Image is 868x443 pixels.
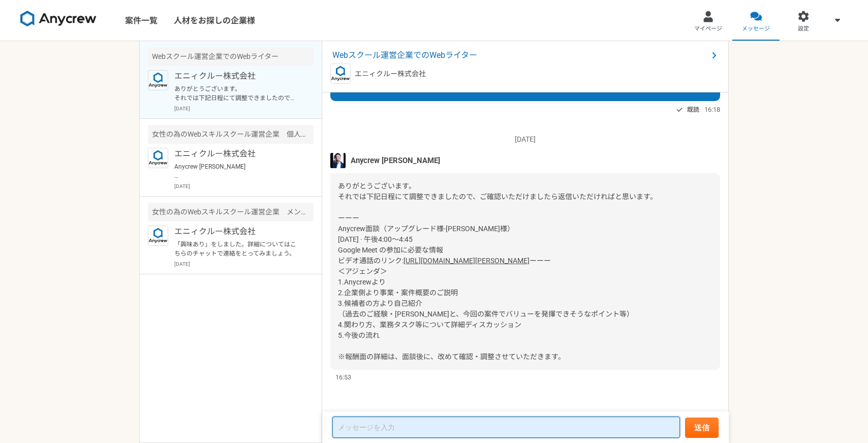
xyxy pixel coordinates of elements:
[330,134,720,145] p: [DATE]
[148,47,314,66] div: Webスクール運営企業でのWebライター
[798,25,809,33] span: 設定
[174,70,300,82] p: エニィクルー株式会社
[330,64,351,84] img: logo_text_blue_01.png
[20,11,97,27] img: 8DqYSo04kwAAAAASUVORK5CYII=
[685,418,719,438] button: 送信
[174,162,300,180] p: Anycrew [PERSON_NAME] ご返信いただきありがとうございます。 承知いたしました。ご返答のほどお待ちしております。 引き続き、よろしくお願いいたします。 [PERSON_NAME]
[338,182,657,265] span: ありがとうございます。 それでは下記日程にて調整できましたので、ご確認いただけましたら返信いただければと思います。 ーーー Anycrew面談（アップグレード様-[PERSON_NAME]様） ...
[338,257,634,361] span: ーーー ＜アジェンダ＞ 1.Anycrewより 2.企業側より事業・案件概要のご説明 3.候補者の方より自己紹介 （過去のご経験・[PERSON_NAME]と、今回の案件でバリューを発揮できそう...
[148,226,168,246] img: logo_text_blue_01.png
[174,182,314,190] p: [DATE]
[355,69,426,79] p: エニィクルー株式会社
[404,257,530,265] a: [URL][DOMAIN_NAME][PERSON_NAME]
[174,105,314,112] p: [DATE]
[174,148,300,160] p: エニィクルー株式会社
[742,25,770,33] span: メッセージ
[148,148,168,168] img: logo_text_blue_01.png
[687,104,699,116] span: 既読
[174,240,300,258] p: 「興味あり」をしました。詳細についてはこちらのチャットで連絡をとってみましょう。
[148,125,314,144] div: 女性の為のWebスキルスクール運営企業 個人営業（フルリモート）
[174,260,314,268] p: [DATE]
[351,155,440,166] span: Anycrew [PERSON_NAME]
[330,153,346,168] img: S__5267474.jpg
[148,203,314,221] div: 女性の為のWebスキルスクール運営企業 メンター業務
[174,226,300,238] p: エニィクルー株式会社
[704,105,720,114] span: 16:18
[174,84,300,103] p: ありがとうございます。 それでは下記日程にて調整できましたので、ご確認いただけましたら返信いただければと思います。 ーーー Anycrew面談（アップグレード様-[PERSON_NAME]様） ...
[332,49,708,61] span: Webスクール運営企業でのWebライター
[335,372,351,382] span: 16:53
[148,70,168,90] img: logo_text_blue_01.png
[694,25,722,33] span: マイページ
